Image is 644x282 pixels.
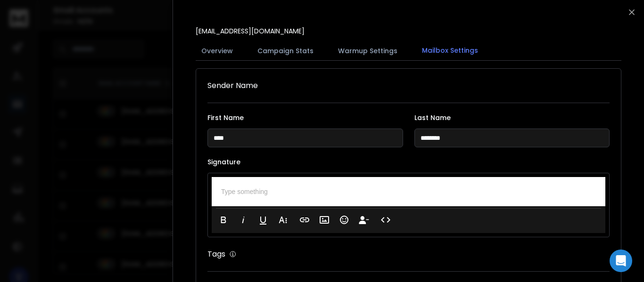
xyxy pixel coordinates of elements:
[416,40,484,62] button: Mailbox Settings
[252,40,319,61] button: Campaign Stats
[355,210,373,229] button: Insert Unsubscribe Link
[234,210,252,229] button: Italic (Ctrl+I)
[332,40,403,61] button: Warmup Settings
[207,80,610,91] h1: Sender Name
[274,210,292,229] button: More Text
[377,210,395,229] button: Code View
[207,114,403,121] label: First Name
[254,210,272,229] button: Underline (Ctrl+U)
[196,26,305,36] p: [EMAIL_ADDRESS][DOMAIN_NAME]
[414,114,610,121] label: Last Name
[207,249,225,260] h1: Tags
[207,159,610,165] label: Signature
[196,40,239,61] button: Overview
[215,210,232,229] button: Bold (Ctrl+B)
[610,250,632,272] div: Open Intercom Messenger
[335,210,353,229] button: Emoticons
